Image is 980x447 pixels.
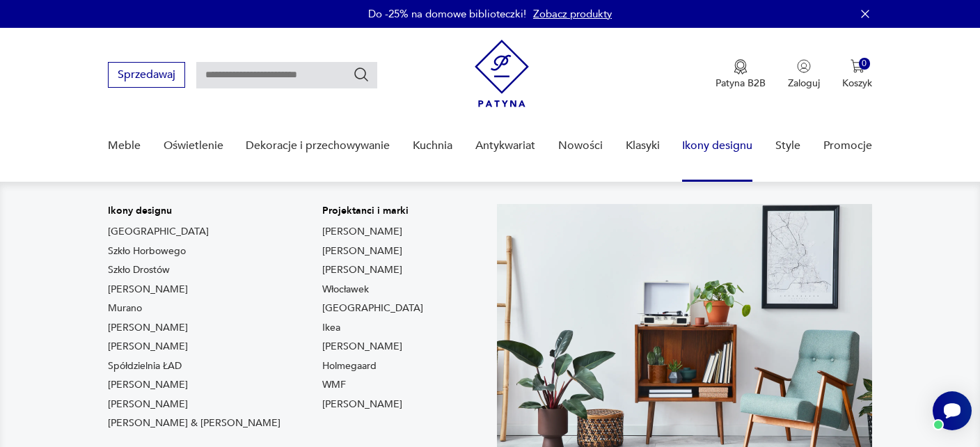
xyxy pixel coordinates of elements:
[475,40,529,107] img: Patyna - sklep z meblami i dekoracjami vintage
[322,263,402,277] a: [PERSON_NAME]
[716,77,766,90] p: Patyna B2B
[246,119,390,173] a: Dekoracje i przechowywanie
[108,340,188,354] a: [PERSON_NAME]
[734,59,748,74] img: Ikona medalu
[558,119,603,173] a: Nowości
[322,398,402,411] a: [PERSON_NAME]
[322,321,340,335] a: Ikea
[108,204,280,218] p: Ikony designu
[716,59,766,90] a: Ikona medaluPatyna B2B
[475,119,535,173] a: Antykwariat
[108,321,188,335] a: [PERSON_NAME]
[322,204,423,218] p: Projektanci i marki
[108,71,185,81] a: Sprzedawaj
[322,340,402,354] a: [PERSON_NAME]
[108,301,142,315] a: Murano
[322,244,402,258] a: [PERSON_NAME]
[108,359,182,373] a: Spółdzielnia ŁAD
[626,119,660,173] a: Klasyki
[823,119,872,173] a: Promocje
[842,77,872,90] p: Koszyk
[851,59,864,73] img: Ikona koszyka
[322,301,423,315] a: [GEOGRAPHIC_DATA]
[322,359,377,373] a: Holmegaard
[797,59,811,73] img: Ikonka użytkownika
[108,225,209,239] a: [GEOGRAPHIC_DATA]
[788,59,820,90] button: Zaloguj
[368,7,526,21] p: Do -25% na domowe biblioteczki!
[682,119,752,173] a: Ikony designu
[108,263,170,277] a: Szkło Drostów
[322,378,346,392] a: WMF
[788,77,820,90] p: Zaloguj
[108,378,188,392] a: [PERSON_NAME]
[933,391,972,430] iframe: Smartsupp widget button
[108,62,185,88] button: Sprzedawaj
[533,7,612,21] a: Zobacz produkty
[716,59,766,90] button: Patyna B2B
[108,283,188,297] a: [PERSON_NAME]
[108,244,186,258] a: Szkło Horbowego
[775,119,800,173] a: Style
[859,58,871,70] div: 0
[353,66,370,83] button: Szukaj
[108,416,280,430] a: [PERSON_NAME] & [PERSON_NAME]
[413,119,452,173] a: Kuchnia
[108,119,141,173] a: Meble
[108,398,188,411] a: [PERSON_NAME]
[322,283,369,297] a: Włocławek
[322,225,402,239] a: [PERSON_NAME]
[842,59,872,90] button: 0Koszyk
[164,119,223,173] a: Oświetlenie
